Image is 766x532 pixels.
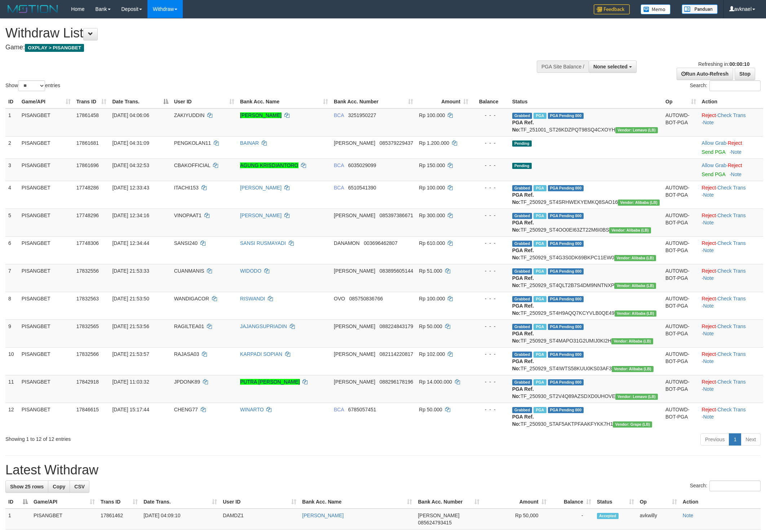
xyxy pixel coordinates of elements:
a: Note [703,275,714,281]
td: · [699,136,763,158]
span: Marked by avknovia [533,324,546,330]
a: Check Trans [717,213,746,218]
img: MOTION_logo.png [5,4,60,14]
a: Check Trans [717,379,746,385]
span: · [702,140,728,146]
span: Copy 6510541390 to clipboard [348,185,376,191]
a: Note [703,303,714,309]
span: CSV [74,484,85,489]
span: Copy 088296178196 to clipboard [380,379,413,385]
a: CSV [70,480,89,493]
a: Send PGA [702,149,725,155]
span: BCA [334,407,344,412]
span: RAGILTEA01 [174,323,204,329]
div: - - - [474,295,506,302]
span: None selected [593,64,628,70]
th: User ID: activate to sort column ascending [171,95,237,108]
a: Allow Grab [702,162,726,168]
a: BAINAR [240,140,259,146]
td: 11 [5,375,19,403]
div: - - - [474,162,506,169]
span: BCA [334,112,344,118]
td: AUTOWD-BOT-PGA [663,375,699,403]
td: 1 [5,108,19,137]
b: PGA Ref. No: [512,386,534,399]
span: Copy 003696462807 to clipboard [364,240,397,246]
span: Marked by avksona [533,241,546,247]
th: Bank Acc. Name: activate to sort column ascending [299,495,415,509]
a: Reject [728,140,742,146]
td: 10 [5,347,19,375]
a: Reject [702,240,716,246]
span: 17842918 [76,379,99,385]
div: - - - [474,139,506,147]
span: Vendor URL: https://dashboard.q2checkout.com/secure [614,283,656,289]
div: - - - [474,350,506,358]
div: - - - [474,112,506,119]
th: Bank Acc. Number: activate to sort column ascending [331,95,416,108]
a: Reject [702,185,716,191]
th: Op: activate to sort column ascending [637,495,680,509]
b: PGA Ref. No: [512,247,534,260]
td: PISANGBET [19,181,74,209]
td: PISANGBET [19,403,74,430]
td: AUTOWD-BOT-PGA [663,264,699,292]
b: PGA Ref. No: [512,220,534,233]
a: Note [703,192,714,198]
a: Reject [702,351,716,357]
td: 3 [5,158,19,181]
input: Search: [709,480,761,491]
td: PISANGBET [19,375,74,403]
th: Balance [471,95,509,108]
div: Showing 1 to 12 of 12 entries [5,433,314,443]
a: WIDODO [240,268,261,274]
td: · [699,158,763,181]
td: · · [699,347,763,375]
th: Trans ID: activate to sort column ascending [74,95,110,108]
a: Note [703,120,714,125]
span: Grabbed [512,324,532,330]
a: Check Trans [717,351,746,357]
input: Search: [709,80,761,91]
td: · · [699,264,763,292]
label: Show entries [5,80,60,91]
a: Show 25 rows [5,480,48,493]
td: AUTOWD-BOT-PGA [663,108,699,137]
span: PGA Pending [548,213,584,219]
a: Reject [702,112,716,118]
td: PISANGBET [19,292,74,319]
a: Check Trans [717,268,746,274]
span: Copy 6785057451 to clipboard [348,407,376,412]
span: Rp 51.000 [419,268,442,274]
span: 17861696 [76,162,99,168]
td: TF_251001_ST26KDZPQT98SQ4CXOYH [509,108,663,137]
span: · [702,162,728,168]
span: BCA [334,162,344,168]
span: PGA Pending [548,241,584,247]
th: Bank Acc. Name: activate to sort column ascending [237,95,331,108]
a: KARPADI SOPIAN [240,351,282,357]
span: Rp 610.000 [419,240,445,246]
span: VINOPAAT1 [174,213,202,218]
th: ID: activate to sort column descending [5,495,31,509]
a: Check Trans [717,112,746,118]
span: [PERSON_NAME] [334,140,375,146]
span: Marked by avknovia [533,268,546,274]
div: PGA Site Balance / [537,61,589,73]
th: Amount: activate to sort column ascending [482,495,549,509]
td: 4 [5,181,19,209]
th: Op: activate to sort column ascending [663,95,699,108]
span: Rp 150.000 [419,162,445,168]
td: PISANGBET [19,264,74,292]
b: PGA Ref. No: [512,414,534,427]
span: Vendor URL: https://dashboard.q2checkout.com/secure [612,366,654,372]
td: 12 [5,403,19,430]
span: CHENG77 [174,407,198,412]
span: Marked by avkwilly [533,113,546,119]
h1: Latest Withdraw [5,463,761,477]
td: TF_250930_STAF5AKTPFAAKFYKK7H1 [509,403,663,430]
label: Search: [690,480,761,491]
span: BCA [334,185,344,191]
a: [PERSON_NAME] [240,185,282,191]
td: · · [699,292,763,319]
